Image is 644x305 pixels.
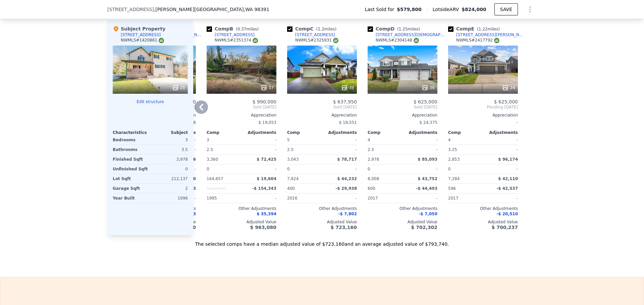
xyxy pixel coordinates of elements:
[152,174,188,183] div: 212,137
[152,145,188,154] div: 3.5
[448,25,502,32] div: Comp E
[416,186,437,191] span: -$ 44,493
[253,99,276,104] span: $ 990,000
[448,206,518,211] div: Other Adjustments
[243,194,276,203] div: -
[121,32,161,37] div: [STREET_ADDRESS]
[368,157,379,162] span: 2,978
[257,157,276,162] span: $ 72,425
[456,32,526,37] div: [STREET_ADDRESS][PERSON_NAME]
[448,145,482,154] div: 3.25
[152,164,188,174] div: 0
[448,104,518,110] span: Pending [DATE]
[257,176,276,181] span: $ 19,604
[456,37,499,43] div: NWMLS # 2417792
[287,32,335,37] a: [STREET_ADDRESS]
[172,84,185,91] div: 25
[287,186,295,191] span: 400
[113,130,150,135] div: Characteristics
[207,206,276,211] div: Other Adjustments
[448,167,451,171] span: 0
[420,120,437,125] span: $ 24,375
[207,104,276,110] span: Sold [DATE]
[287,219,357,225] div: Adjusted Value
[448,186,456,191] span: 596
[368,167,370,171] span: 0
[484,194,518,203] div: -
[252,186,276,191] span: -$ 154,343
[368,186,375,191] span: 600
[113,174,149,183] div: Lot Sqft
[448,219,518,225] div: Adjusted Value
[368,104,437,110] span: Sold [DATE]
[337,176,357,181] span: $ 44,232
[448,138,451,142] span: 4
[241,130,276,135] div: Adjustments
[113,155,149,164] div: Finished Sqft
[414,38,419,43] img: NWMLS Logo
[323,194,357,203] div: -
[368,32,445,37] a: [STREET_ADDRESS][DEMOGRAPHIC_DATA]
[368,112,437,118] div: Appreciation
[287,145,321,154] div: 2.5
[339,120,357,125] span: $ 18,551
[107,235,537,247] div: The selected comps have a median adjusted value of $723,160 and an average adjusted value of $793...
[422,84,435,91] div: 36
[244,7,269,12] span: , WA 98391
[433,6,462,13] span: Lotside ARV
[261,84,274,91] div: 37
[207,184,240,193] div: Unspecified
[404,164,437,174] div: -
[253,38,258,43] img: NWMLS Logo
[448,194,482,203] div: 2017
[494,38,499,43] img: NWMLS Logo
[207,112,276,118] div: Appreciation
[462,7,486,12] span: $824,000
[502,84,515,91] div: 24
[333,99,357,104] span: $ 637,950
[368,145,401,154] div: 2.5
[397,6,422,13] span: $579,800
[295,37,338,43] div: NWMLS # 2325931
[323,135,357,145] div: -
[414,99,437,104] span: $ 625,000
[404,145,437,154] div: -
[287,167,290,171] span: 0
[484,135,518,145] div: -
[368,138,370,142] span: 4
[394,27,423,31] span: ( miles)
[287,176,299,181] span: 7,824
[152,155,188,164] div: 3,978
[113,99,188,104] button: Edit structure
[113,194,149,203] div: Year Built
[418,176,437,181] span: $ 43,752
[323,145,357,154] div: -
[154,6,269,13] span: , [PERSON_NAME][GEOGRAPHIC_DATA]
[322,130,357,135] div: Adjustments
[243,135,276,145] div: -
[207,157,218,162] span: 3,360
[152,194,188,203] div: 1996
[448,157,460,162] span: 2,853
[333,38,338,43] img: NWMLS Logo
[448,176,460,181] span: 7,284
[494,3,518,15] button: SAVE
[448,130,483,135] div: Comp
[150,130,188,135] div: Subject
[376,32,445,37] div: [STREET_ADDRESS][DEMOGRAPHIC_DATA]
[411,225,437,230] span: $ 702,302
[237,27,247,31] span: 0.37
[368,219,437,225] div: Adjusted Value
[113,184,149,193] div: Garage Sqft
[207,145,240,154] div: 2.5
[152,135,188,145] div: 3
[113,25,165,32] div: Subject Property
[368,176,379,181] span: 8,008
[448,32,526,37] a: [STREET_ADDRESS][PERSON_NAME]
[404,135,437,145] div: -
[314,27,339,31] span: ( miles)
[338,212,357,216] span: -$ 7,802
[494,99,518,104] span: $ 625,000
[287,112,357,118] div: Appreciation
[419,212,437,216] span: -$ 7,050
